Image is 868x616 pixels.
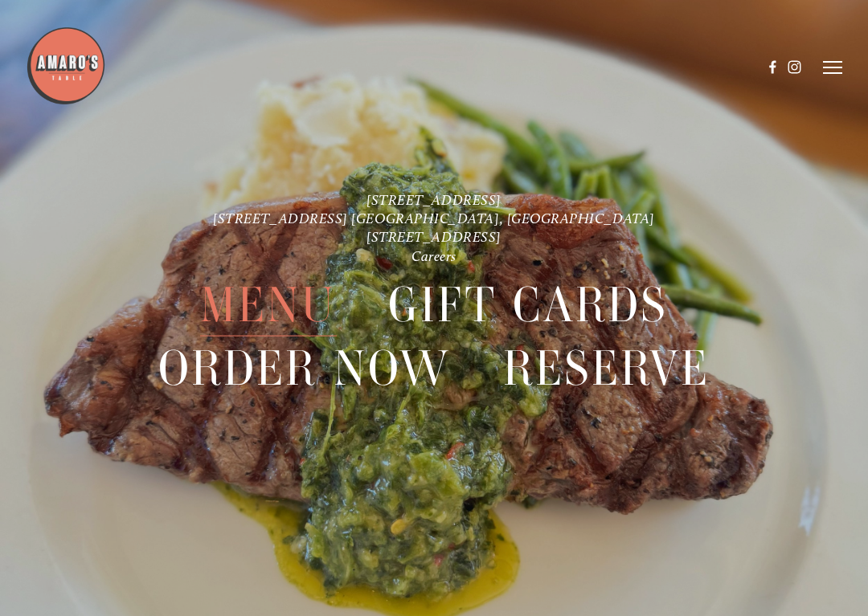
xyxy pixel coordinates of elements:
a: [STREET_ADDRESS] [366,228,502,245]
span: Gift Cards [388,274,667,337]
a: [STREET_ADDRESS] [GEOGRAPHIC_DATA], [GEOGRAPHIC_DATA] [213,210,655,226]
a: Gift Cards [388,274,667,336]
a: Order Now [158,337,451,399]
a: Reserve [503,337,710,399]
img: Amaro's Table [26,26,106,106]
span: Menu [200,274,336,337]
a: Menu [200,274,336,336]
a: [STREET_ADDRESS] [366,190,502,207]
a: Careers [411,247,457,263]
